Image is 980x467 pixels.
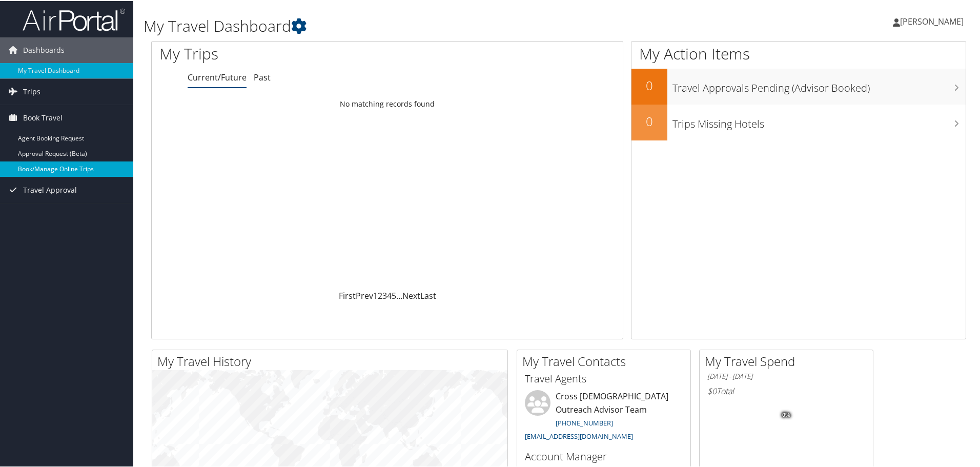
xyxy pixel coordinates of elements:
[672,75,966,94] h3: Travel Approvals Pending (Advisor Booked)
[631,68,966,104] a: 0Travel Approvals Pending (Advisor Booked)
[556,417,613,427] a: [PHONE_NUMBER]
[23,104,63,130] span: Book Travel
[254,71,271,82] a: Past
[631,112,667,129] h2: 0
[631,104,966,139] a: 0Trips Missing Hotels
[387,289,392,300] a: 4
[339,289,356,300] a: First
[378,289,382,300] a: 2
[402,289,420,300] a: Next
[23,78,40,104] span: Trips
[522,352,690,369] h2: My Travel Contacts
[23,7,125,31] img: airportal-logo.png
[705,352,873,369] h2: My Travel Spend
[525,449,683,463] h3: Account Manager
[782,411,790,417] tspan: 0%
[893,5,974,36] a: [PERSON_NAME]
[392,289,396,300] a: 5
[420,289,436,300] a: Last
[144,14,697,36] h1: My Travel Dashboard
[707,384,865,396] h6: Total
[382,289,387,300] a: 3
[23,36,65,62] span: Dashboards
[23,176,77,202] span: Travel Approval
[356,289,373,300] a: Prev
[373,289,378,300] a: 1
[159,42,419,64] h1: My Trips
[707,384,717,396] span: $0
[631,76,667,93] h2: 0
[707,371,865,380] h6: [DATE] - [DATE]
[188,71,247,82] a: Current/Future
[900,15,964,26] span: [PERSON_NAME]
[157,352,507,369] h2: My Travel History
[525,371,683,385] h3: Travel Agents
[396,289,402,300] span: …
[672,111,966,130] h3: Trips Missing Hotels
[520,389,688,444] li: Cross [DEMOGRAPHIC_DATA] Outreach Advisor Team
[152,94,623,112] td: No matching records found
[525,431,633,440] a: [EMAIL_ADDRESS][DOMAIN_NAME]
[631,42,966,64] h1: My Action Items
